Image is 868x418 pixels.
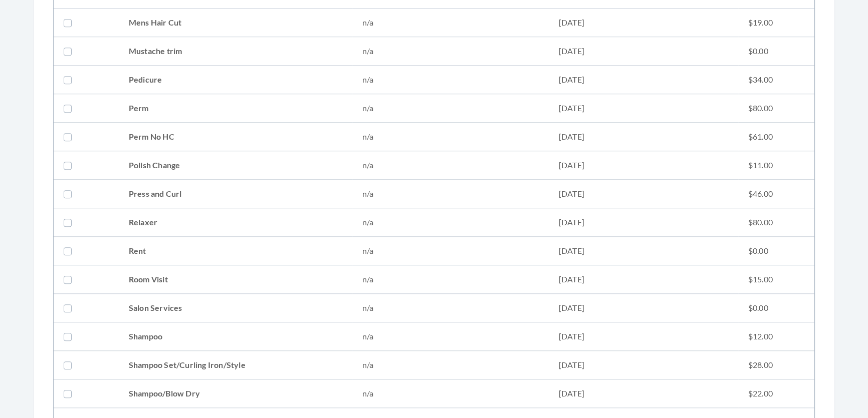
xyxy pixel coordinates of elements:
td: [DATE] [549,66,738,94]
td: $19.00 [738,9,814,37]
td: n/a [352,379,549,408]
td: n/a [352,9,549,37]
td: $0.00 [738,37,814,66]
td: Shampoo Set/Curling Iron/Style [119,351,352,379]
td: [DATE] [549,237,738,265]
td: $0.00 [738,237,814,265]
td: Perm No HC [119,123,352,151]
td: [DATE] [549,294,738,322]
td: $22.00 [738,379,814,408]
td: [DATE] [549,151,738,180]
td: Mens Hair Cut [119,9,352,37]
td: Pedicure [119,66,352,94]
td: [DATE] [549,265,738,294]
td: Shampoo [119,322,352,351]
td: n/a [352,294,549,322]
td: $61.00 [738,123,814,151]
td: $11.00 [738,151,814,180]
td: n/a [352,94,549,123]
td: n/a [352,37,549,66]
td: n/a [352,237,549,265]
td: n/a [352,180,549,208]
td: n/a [352,151,549,180]
td: n/a [352,66,549,94]
td: Mustache trim [119,37,352,66]
td: [DATE] [549,94,738,123]
td: Press and Curl [119,180,352,208]
td: Room Visit [119,265,352,294]
td: n/a [352,208,549,237]
td: n/a [352,123,549,151]
td: $34.00 [738,66,814,94]
td: Rent [119,237,352,265]
td: n/a [352,265,549,294]
td: Perm [119,94,352,123]
td: [DATE] [549,37,738,66]
td: Relaxer [119,208,352,237]
td: [DATE] [549,322,738,351]
td: [DATE] [549,180,738,208]
td: $0.00 [738,294,814,322]
td: n/a [352,351,549,379]
td: [DATE] [549,208,738,237]
td: [DATE] [549,379,738,408]
td: $15.00 [738,265,814,294]
td: $80.00 [738,208,814,237]
td: Salon Services [119,294,352,322]
td: $46.00 [738,180,814,208]
td: [DATE] [549,351,738,379]
td: $28.00 [738,351,814,379]
td: $80.00 [738,94,814,123]
td: $12.00 [738,322,814,351]
td: [DATE] [549,123,738,151]
td: Shampoo/Blow Dry [119,379,352,408]
td: n/a [352,322,549,351]
td: Polish Change [119,151,352,180]
td: [DATE] [549,9,738,37]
